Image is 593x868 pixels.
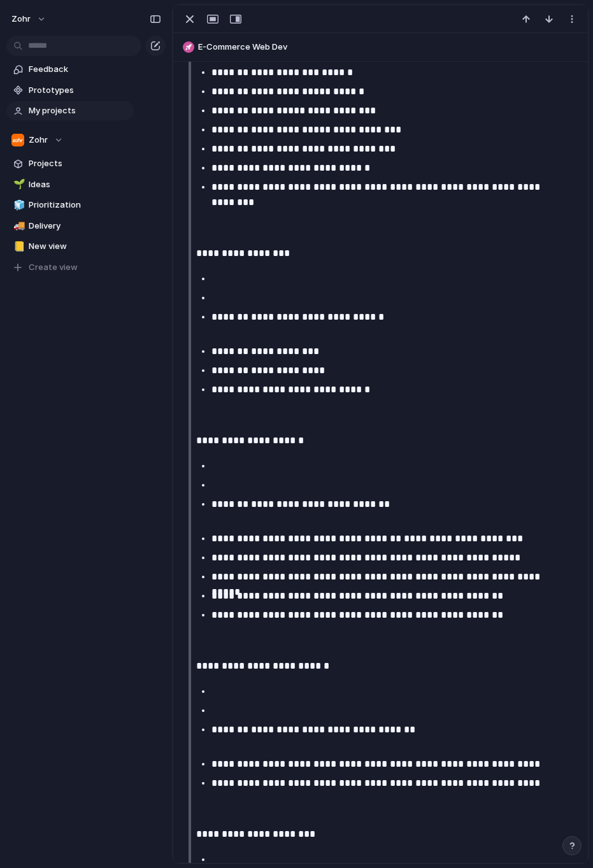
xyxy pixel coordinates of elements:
[179,37,582,57] button: E-Commerce Web Dev
[6,175,134,194] a: 🌱Ideas
[6,131,134,150] button: Zohr
[29,220,129,232] span: Delivery
[29,261,78,274] span: Create view
[6,60,134,79] a: Feedback
[13,239,22,254] div: 📒
[6,9,53,29] button: zohr
[6,196,134,215] a: 🧊Prioritization
[6,217,134,236] a: 🚚Delivery
[198,41,582,53] span: E-Commerce Web Dev
[6,101,134,120] a: My projects
[29,199,129,211] span: Prioritization
[11,240,24,253] button: 📒
[6,154,134,173] a: Projects
[6,258,134,277] button: Create view
[11,220,24,232] button: 🚚
[29,157,129,170] span: Projects
[11,199,24,211] button: 🧊
[6,237,134,256] a: 📒New view
[11,13,31,25] span: zohr
[29,178,129,191] span: Ideas
[29,63,129,76] span: Feedback
[13,177,22,192] div: 🌱
[29,84,129,97] span: Prototypes
[13,198,22,213] div: 🧊
[6,81,134,100] a: Prototypes
[29,104,129,117] span: My projects
[11,178,24,191] button: 🌱
[29,134,48,146] span: Zohr
[13,218,22,233] div: 🚚
[29,240,129,253] span: New view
